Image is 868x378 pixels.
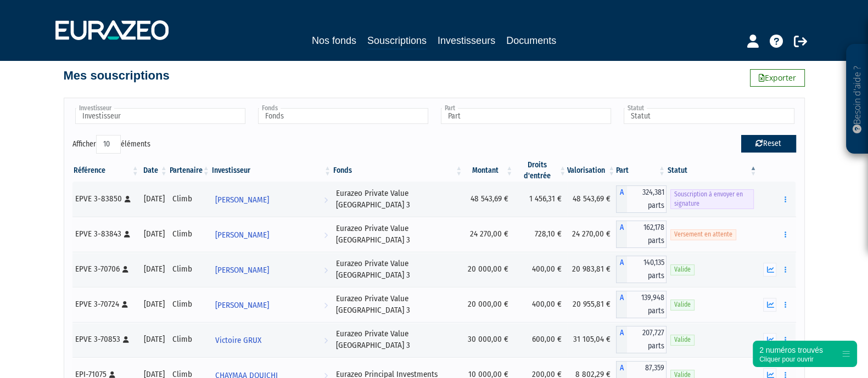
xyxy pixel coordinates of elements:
[324,295,328,315] i: Voir l'investisseur
[627,291,667,318] span: 139,948 parts
[463,287,514,322] td: 20 000,00 €
[627,326,667,353] span: 207,727 parts
[211,223,332,245] a: [PERSON_NAME]
[169,182,211,217] td: Climb
[312,33,356,48] a: Nos fonds
[463,160,514,182] th: Montant: activer pour trier la colonne par ordre croissant
[144,193,165,205] div: [DATE]
[567,160,616,182] th: Valorisation: activer pour trier la colonne par ordre croissant
[567,252,616,287] td: 20 983,81 €
[367,33,427,50] a: Souscriptions
[514,160,567,182] th: Droits d'entrée: activer pour trier la colonne par ordre croissant
[463,252,514,287] td: 20 000,00 €
[741,135,796,153] button: Reset
[616,221,667,248] div: A - Eurazeo Private Value Europe 3
[336,223,460,246] div: Eurazeo Private Value [GEOGRAPHIC_DATA] 3
[169,287,211,322] td: Climb
[616,256,667,283] div: A - Eurazeo Private Value Europe 3
[215,225,269,245] span: [PERSON_NAME]
[336,293,460,317] div: Eurazeo Private Value [GEOGRAPHIC_DATA] 3
[616,291,667,318] div: A - Eurazeo Private Value Europe 3
[463,217,514,252] td: 24 270,00 €
[144,228,165,240] div: [DATE]
[616,185,667,213] div: A - Eurazeo Private Value Europe 3
[616,221,627,248] span: A
[64,69,170,82] h4: Mes souscriptions
[567,182,616,217] td: 48 543,69 €
[109,371,115,378] i: [Français] Personne physique
[627,256,667,283] span: 140,135 parts
[616,326,627,353] span: A
[336,188,460,211] div: Eurazeo Private Value [GEOGRAPHIC_DATA] 3
[75,298,136,310] div: EPVE 3-70724
[324,190,328,210] i: Voir l'investisseur
[140,160,169,182] th: Date: activer pour trier la colonne par ordre croissant
[514,182,567,217] td: 1 456,31 €
[567,217,616,252] td: 24 270,00 €
[211,329,332,351] a: Victoire GRUX
[211,160,332,182] th: Investisseur: activer pour trier la colonne par ordre croissant
[324,260,328,280] i: Voir l'investisseur
[324,330,328,351] i: Voir l'investisseur
[169,252,211,287] td: Climb
[567,287,616,322] td: 20 955,81 €
[215,190,269,210] span: [PERSON_NAME]
[616,160,667,182] th: Part: activer pour trier la colonne par ordre croissant
[670,335,695,345] span: Valide
[670,229,736,240] span: Versement en attente
[169,160,211,182] th: Partenaire: activer pour trier la colonne par ordre croissant
[514,252,567,287] td: 400,00 €
[124,231,130,238] i: [Français] Personne physique
[169,217,211,252] td: Climb
[616,326,667,353] div: A - Eurazeo Private Value Europe 3
[215,295,269,315] span: [PERSON_NAME]
[122,266,128,273] i: [Français] Personne physique
[616,256,627,283] span: A
[627,221,667,248] span: 162,178 parts
[336,258,460,281] div: Eurazeo Private Value [GEOGRAPHIC_DATA] 3
[55,20,169,40] img: 1732889491-logotype_eurazeo_blanc_rvb.png
[851,50,864,149] p: Besoin d'aide ?
[506,33,556,48] a: Documents
[336,328,460,352] div: Eurazeo Private Value [GEOGRAPHIC_DATA] 3
[670,264,695,275] span: Valide
[670,300,695,310] span: Valide
[514,287,567,322] td: 400,00 €
[514,322,567,357] td: 600,00 €
[332,160,463,182] th: Fonds: activer pour trier la colonne par ordre croissant
[144,263,165,275] div: [DATE]
[567,322,616,357] td: 31 105,04 €
[169,322,211,357] td: Climb
[463,322,514,357] td: 30 000,00 €
[438,33,495,48] a: Investisseurs
[616,291,627,318] span: A
[123,336,129,343] i: [Français] Personne physique
[75,228,136,240] div: EPVE 3-83843
[324,225,328,245] i: Voir l'investisseur
[75,193,136,205] div: EPVE 3-83850
[72,135,150,154] label: Afficher éléments
[463,182,514,217] td: 48 543,69 €
[514,217,567,252] td: 728,10 €
[144,298,165,310] div: [DATE]
[211,294,332,315] a: [PERSON_NAME]
[125,196,131,202] i: [Français] Personne physique
[667,160,758,182] th: Statut : activer pour trier la colonne par ordre d&eacute;croissant
[72,160,140,182] th: Référence : activer pour trier la colonne par ordre croissant
[215,330,261,351] span: Victoire GRUX
[211,258,332,280] a: [PERSON_NAME]
[627,185,667,213] span: 324,381 parts
[670,189,754,209] span: Souscription à envoyer en signature
[96,135,121,154] select: Afficheréléments
[750,69,805,87] a: Exporter
[122,301,128,308] i: [Français] Personne physique
[75,263,136,275] div: EPVE 3-70706
[215,260,269,280] span: [PERSON_NAME]
[616,185,627,213] span: A
[75,334,136,345] div: EPVE 3-70853
[211,188,332,210] a: [PERSON_NAME]
[144,334,165,345] div: [DATE]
